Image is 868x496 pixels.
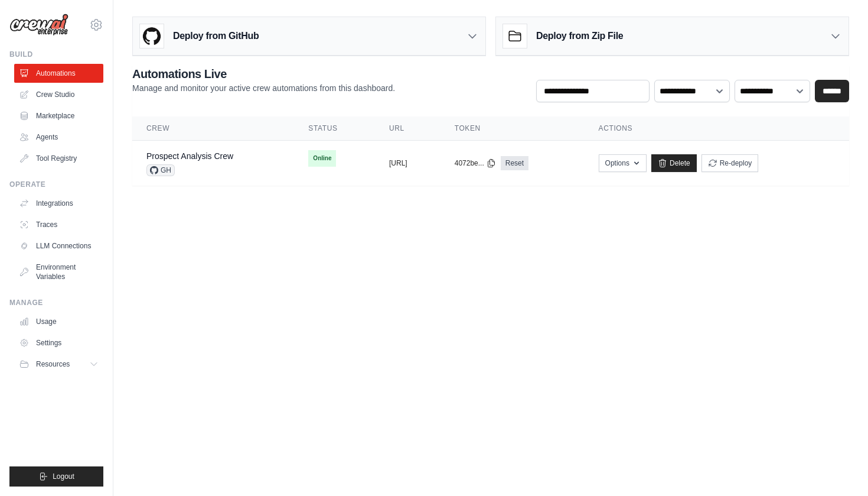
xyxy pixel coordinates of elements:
[14,312,103,331] a: Usage
[132,82,395,94] p: Manage and monitor your active crew automations from this dashboard.
[132,116,294,141] th: Crew
[146,164,175,176] span: GH
[14,355,103,374] button: Resources
[9,180,103,189] div: Operate
[14,106,103,125] a: Marketplace
[308,150,336,167] span: Online
[14,215,103,234] a: Traces
[651,154,697,172] a: Delete
[14,333,103,352] a: Settings
[809,439,868,496] iframe: Chat Widget
[9,50,103,59] div: Build
[14,128,103,147] a: Agents
[9,466,103,487] button: Logout
[440,116,585,141] th: Token
[455,158,496,168] button: 4072be...
[14,258,103,286] a: Environment Variables
[14,85,103,104] a: Crew Studio
[536,29,623,43] h3: Deploy from Zip File
[36,359,70,369] span: Resources
[140,24,164,48] img: GitHub Logo
[173,29,259,43] h3: Deploy from GitHub
[146,151,233,161] a: Prospect Analysis Crew
[14,236,103,255] a: LLM Connections
[9,298,103,307] div: Manage
[585,116,849,141] th: Actions
[14,194,103,213] a: Integrations
[599,154,647,172] button: Options
[132,66,395,82] h2: Automations Live
[375,116,440,141] th: URL
[501,156,528,170] a: Reset
[701,154,759,172] button: Re-deploy
[294,116,375,141] th: Status
[14,64,103,83] a: Automations
[53,472,74,481] span: Logout
[9,14,68,36] img: Logo
[14,149,103,168] a: Tool Registry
